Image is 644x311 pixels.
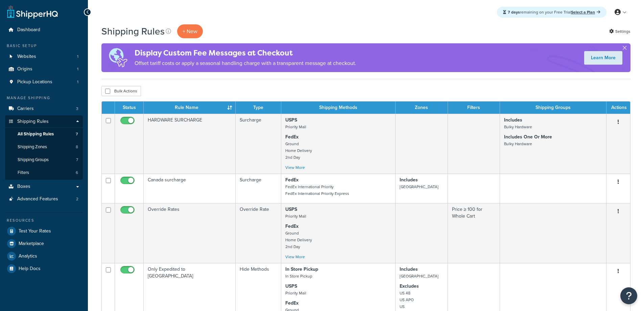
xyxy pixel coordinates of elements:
span: Websites [17,54,36,60]
strong: FedEx [285,176,299,183]
th: Shipping Methods [281,102,396,114]
h1: Shipping Rules [101,25,165,38]
strong: FedEx [285,299,299,307]
span: Origins [17,66,32,72]
small: [GEOGRAPHIC_DATA] [400,273,438,279]
span: Advanced Features [17,196,58,202]
span: 6 [76,170,78,176]
a: Marketplace [5,238,83,250]
strong: Includes [400,266,418,273]
a: Shipping Groups 7 [5,154,83,166]
span: Shipping Rules [17,119,49,125]
td: HARDWARE SURCHARGE [144,114,236,174]
div: Basic Setup [5,43,83,49]
small: Bulky Hardware [504,141,532,147]
li: Shipping Groups [5,154,83,166]
small: FedEx International Priority FedEx International Priority Express [285,184,349,197]
span: Shipping Zones [18,144,47,150]
strong: Includes One Or More [504,133,552,140]
strong: USPS [285,283,297,290]
small: Bulky Hardware [504,124,532,130]
li: Pickup Locations [5,76,83,88]
strong: FedEx [285,223,299,230]
a: Settings [609,27,630,36]
a: View More [285,164,305,171]
span: Help Docs [19,266,41,272]
span: All Shipping Rules [18,131,54,137]
a: Boxes [5,180,83,193]
h4: Display Custom Fee Messages at Checkout [135,47,356,59]
li: All Shipping Rules [5,128,83,140]
small: Priority Mail [285,290,306,296]
span: 7 [76,131,78,137]
a: Origins 1 [5,63,83,75]
a: ShipperHQ Home [7,5,58,19]
span: 3 [76,106,78,112]
span: 7 [76,157,78,163]
span: Test Your Rates [19,228,51,234]
li: Websites [5,50,83,63]
a: View More [285,254,305,260]
a: Analytics [5,250,83,262]
span: Pickup Locations [17,79,52,85]
a: Test Your Rates [5,225,83,237]
a: Help Docs [5,263,83,275]
span: 1 [77,79,78,85]
th: Status [115,102,144,114]
li: Filters [5,166,83,179]
li: Shipping Rules [5,115,83,180]
strong: Includes [504,116,522,124]
span: Filters [18,170,29,176]
div: Resources [5,218,83,223]
li: Advanced Features [5,193,83,205]
span: 1 [77,54,78,60]
button: Open Resource Center [620,287,637,304]
th: Filters [448,102,500,114]
th: Zones [396,102,448,114]
small: Ground Home Delivery 2nd Day [285,141,312,160]
td: Price ≥ 100 for Whole Cart [448,203,500,263]
span: 8 [76,144,78,150]
a: Shipping Rules [5,115,83,128]
a: Select a Plan [571,9,600,15]
span: 2 [76,196,78,202]
strong: Excludes [400,283,419,290]
a: Shipping Zones 8 [5,141,83,153]
p: + New [177,24,203,38]
a: Carriers 3 [5,103,83,115]
th: Actions [606,102,630,114]
strong: USPS [285,206,297,213]
a: Learn More [584,51,622,65]
td: Surcharge [236,174,281,203]
small: In Store Pickup [285,273,312,279]
span: Analytics [19,253,37,259]
span: 1 [77,66,78,72]
small: Priority Mail [285,213,306,219]
strong: 7 days [508,9,520,15]
a: Advanced Features 2 [5,193,83,205]
td: Canada surcharge [144,174,236,203]
li: Carriers [5,103,83,115]
div: remaining on your Free Trial [497,7,606,18]
td: Override Rate [236,203,281,263]
th: Rule Name : activate to sort column ascending [144,102,236,114]
li: Origins [5,63,83,75]
span: Carriers [17,106,34,112]
button: Bulk Actions [101,86,141,96]
strong: USPS [285,116,297,124]
p: Offset tariff costs or apply a seasonal handling charge with a transparent message at checkout. [135,59,356,68]
td: Surcharge [236,114,281,174]
th: Shipping Groups [500,102,606,114]
th: Type [236,102,281,114]
a: Pickup Locations 1 [5,76,83,88]
a: Dashboard [5,24,83,36]
strong: Includes [400,176,418,183]
small: [GEOGRAPHIC_DATA] [400,184,438,190]
small: Priority Mail [285,124,306,130]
